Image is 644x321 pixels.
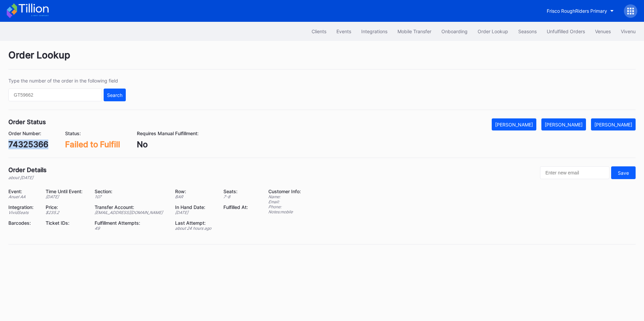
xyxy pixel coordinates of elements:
[473,25,513,38] button: Order Lookup
[331,25,356,38] button: Events
[336,29,351,34] div: Events
[492,118,536,130] button: [PERSON_NAME]
[223,189,252,194] div: Seats:
[223,204,252,210] div: Fulfilled At:
[312,29,326,34] div: Clients
[95,226,166,231] div: 49
[542,25,590,38] button: Unfulfilled Orders
[137,130,199,136] div: Requires Manual Fulfillment:
[175,220,215,226] div: Last Attempt:
[46,189,86,194] div: Time Until Event:
[621,29,636,34] div: Vivenu
[268,204,301,209] div: Phone:
[513,25,542,38] button: Seasons
[8,118,46,125] div: Order Status
[46,220,86,226] div: Ticket IDs:
[95,220,166,226] div: Fulfillment Attempts:
[95,194,166,199] div: 107
[95,204,166,210] div: Transfer Account:
[594,122,632,127] div: [PERSON_NAME]
[8,194,37,199] div: Anuel AA
[392,25,436,38] button: Mobile Transfer
[104,89,126,101] button: Search
[8,130,48,136] div: Order Number:
[175,194,215,199] div: BAR
[46,210,86,215] div: $ 235.2
[545,122,583,127] div: [PERSON_NAME]
[137,140,199,149] div: No
[107,92,122,98] div: Search
[495,122,533,127] div: [PERSON_NAME]
[616,25,641,38] button: Vivenu
[8,204,37,210] div: Integration:
[223,194,252,199] div: 7 - 8
[175,189,215,194] div: Row:
[361,29,387,34] div: Integrations
[95,189,166,194] div: Section:
[175,204,215,210] div: In Hand Date:
[175,210,215,215] div: [DATE]
[590,25,616,38] button: Venues
[595,29,611,34] div: Venues
[8,89,102,101] input: GT59662
[8,189,37,194] div: Event:
[307,25,331,38] button: Clients
[65,140,120,149] div: Failed to Fulfill
[618,170,629,176] div: Save
[268,189,301,194] div: Customer Info:
[46,194,86,199] div: [DATE]
[8,175,47,180] div: about [DATE]
[547,8,607,14] div: Frisco RoughRiders Primary
[540,166,609,179] input: Enter new email
[8,78,126,84] div: Type the number of the order in the following field
[441,29,468,34] div: Onboarding
[268,194,301,199] div: Name:
[397,29,431,34] div: Mobile Transfer
[8,166,47,173] div: Order Details
[95,210,166,215] div: [EMAIL_ADDRESS][DOMAIN_NAME]
[65,130,120,136] div: Status:
[541,118,586,130] button: [PERSON_NAME]
[8,140,48,149] div: 74325366
[46,204,86,210] div: Price:
[8,49,636,69] div: Order Lookup
[591,118,636,130] button: [PERSON_NAME]
[478,29,508,34] div: Order Lookup
[436,25,473,38] button: Onboarding
[175,226,215,231] div: about 24 hours ago
[518,29,537,34] div: Seasons
[268,209,301,214] div: Notes: mobile
[8,210,37,215] div: VividSeats
[8,220,37,226] div: Barcodes:
[268,199,301,204] div: Email:
[356,25,392,38] button: Integrations
[547,29,585,34] div: Unfulfilled Orders
[542,5,619,17] button: Frisco RoughRiders Primary
[611,166,636,179] button: Save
